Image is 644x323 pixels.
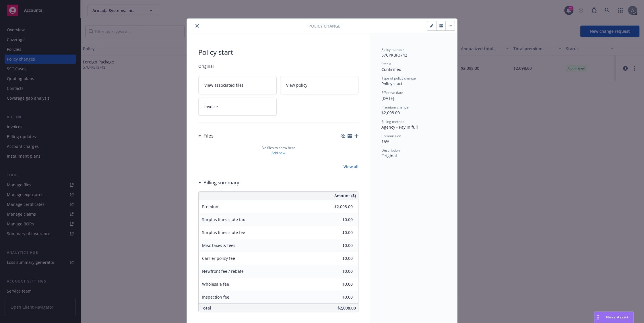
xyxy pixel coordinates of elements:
h3: Billing summary [203,179,239,186]
span: Premium [202,204,220,209]
span: Policy start [198,47,358,57]
a: Invoice [198,98,277,116]
button: Nova Assist [594,312,634,323]
span: Surplus lines state tax [202,217,245,222]
input: 0.00 [319,293,356,301]
span: Description [381,148,400,153]
span: Policy Change [309,23,340,29]
input: 0.00 [319,228,356,237]
span: 57CPKBF3742 [381,52,407,58]
div: Files [198,132,214,140]
input: 0.00 [319,280,356,288]
span: Amount ($) [334,193,356,199]
span: $2,098.00 [337,305,356,311]
span: Carrier policy fee [202,256,235,261]
span: Policy start [381,81,402,86]
span: Commission [381,134,401,138]
h3: Files [203,132,214,140]
input: 0.00 [319,241,356,249]
span: Type of policy change [381,76,416,81]
div: Billing summary [198,179,239,186]
input: 0.00 [319,267,356,275]
span: Wholesale fee [202,281,229,287]
a: View associated files [198,76,277,94]
button: close [194,22,201,29]
span: Agency - Pay in full [381,124,418,130]
span: Billing method [381,119,404,124]
span: Misc taxes & fees [202,243,235,248]
span: No files to show here [262,145,295,150]
span: Original [381,153,397,158]
input: 0.00 [319,254,356,262]
span: View policy [286,82,307,88]
span: [DATE] [381,96,394,101]
input: 0.00 [319,215,356,224]
span: Surplus lines state fee [202,230,245,235]
span: Inspection fee [202,294,229,300]
span: Policy number [381,47,404,52]
span: Premium change [381,105,409,110]
span: Nova Assist [606,315,629,320]
a: View all [344,164,358,170]
div: Drag to move [594,312,602,323]
span: 15% [381,139,389,144]
span: Effective date [381,90,403,95]
span: Invoice [204,104,218,110]
span: Status [381,61,391,66]
span: View associated files [204,82,244,88]
a: View policy [280,76,358,94]
span: Original [198,63,358,69]
input: 0.00 [319,202,356,211]
span: Confirmed [381,67,401,72]
span: $2,098.00 [381,110,400,115]
span: Total [201,305,211,311]
a: Add new [271,150,285,156]
span: Newfront fee / rebate [202,268,244,274]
